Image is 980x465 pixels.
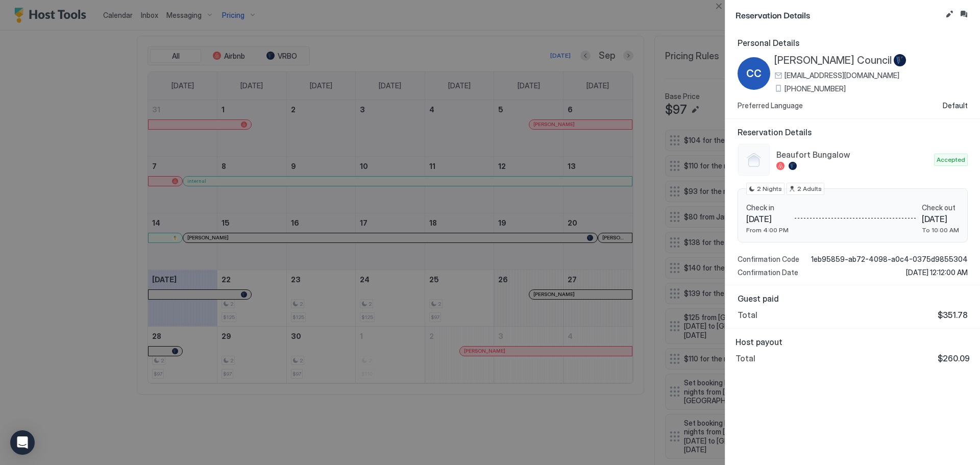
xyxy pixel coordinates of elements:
[922,226,959,234] span: To 10:00 AM
[736,353,755,363] span: Total
[776,150,930,160] span: Beaufort Bungalow
[811,255,968,264] span: 1eb95859-ab72-4098-a0c4-0375d9855304
[746,66,762,81] span: CC
[922,214,959,224] span: [DATE]
[943,8,955,20] button: Edit reservation
[958,8,970,20] button: Inbox
[922,203,959,212] span: Check out
[774,54,892,67] span: [PERSON_NAME] Council
[746,226,789,234] span: From 4:00 PM
[785,71,899,80] span: [EMAIL_ADDRESS][DOMAIN_NAME]
[938,310,968,320] span: $351.78
[738,255,799,264] span: Confirmation Code
[757,184,782,193] span: 2 Nights
[738,268,798,277] span: Confirmation Date
[797,184,822,193] span: 2 Adults
[736,8,941,21] span: Reservation Details
[937,155,965,164] span: Accepted
[785,84,846,93] span: [PHONE_NUMBER]
[943,101,968,110] span: Default
[736,337,970,347] span: Host payout
[938,353,970,363] span: $260.09
[738,293,968,304] span: Guest paid
[738,101,803,110] span: Preferred Language
[738,310,757,320] span: Total
[738,127,968,137] span: Reservation Details
[746,203,789,212] span: Check in
[746,214,789,224] span: [DATE]
[10,430,35,455] div: Open Intercom Messenger
[738,38,968,48] span: Personal Details
[906,268,968,277] span: [DATE] 12:12:00 AM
